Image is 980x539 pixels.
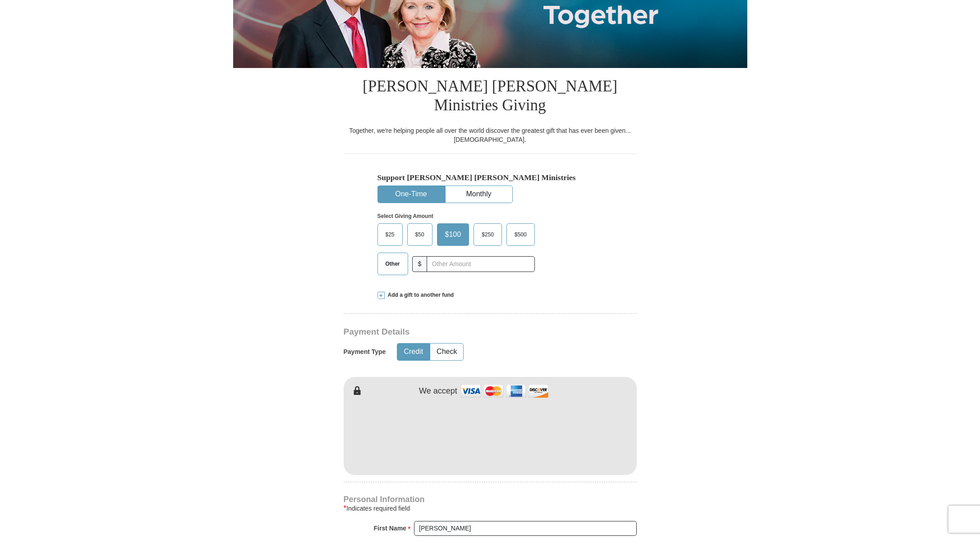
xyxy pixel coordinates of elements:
span: $ [412,256,428,272]
div: Indicates required field [344,503,637,514]
strong: First Name [374,522,406,534]
span: $500 [510,228,531,241]
span: $100 [441,228,466,241]
span: Other [381,257,405,271]
button: Check [430,344,463,360]
span: $250 [477,228,498,241]
h5: Payment Type [344,348,386,356]
h1: [PERSON_NAME] [PERSON_NAME] Ministries Giving [344,68,637,126]
div: Together, we're helping people all over the world discover the greatest gift that has ever been g... [344,126,637,144]
span: $25 [381,228,399,241]
h4: We accept [419,386,457,396]
h4: Personal Information [344,496,637,503]
img: credit cards accepted [460,381,550,401]
span: Add a gift to another fund [385,291,454,299]
span: $50 [411,228,429,241]
button: Monthly [446,186,512,203]
h5: Support [PERSON_NAME] [PERSON_NAME] Ministries [377,173,603,182]
h3: Payment Details [344,327,574,337]
strong: Select Giving Amount [377,213,433,219]
button: Credit [397,344,429,360]
button: One-Time [378,186,445,203]
input: Other Amount [427,256,534,272]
